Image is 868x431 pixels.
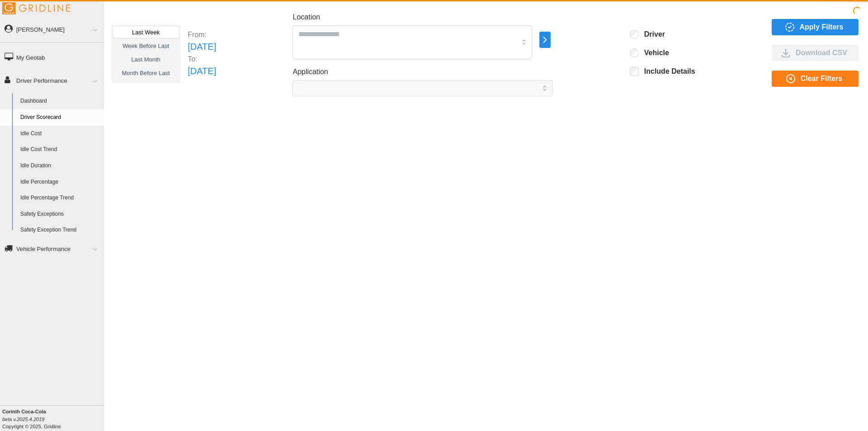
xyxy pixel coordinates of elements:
[800,19,844,35] span: Apply Filters
[2,417,44,422] i: beta v.2025.4.2019
[122,70,170,76] span: Month Before Last
[16,109,104,126] a: Driver Scorecard
[16,222,104,238] a: Safety Exception Trend
[772,19,859,35] button: Apply Filters
[16,93,104,109] a: Dashboard
[16,206,104,223] a: Safety Exceptions
[801,71,842,86] span: Clear Filters
[16,142,104,158] a: Idle Cost Trend
[16,190,104,206] a: Idle Percentage Trend
[2,2,70,14] img: Gridline
[639,48,669,57] label: Vehicle
[188,64,216,78] p: [DATE]
[772,45,859,61] button: Download CSV
[188,29,216,40] p: From:
[123,43,169,49] span: Week Before Last
[639,30,665,39] label: Driver
[16,126,104,142] a: Idle Cost
[16,174,104,190] a: Idle Percentage
[16,158,104,174] a: Idle Duration
[2,408,104,430] div: Copyright © 2025, Gridline
[2,409,46,414] b: Corinth Coca-Cola
[131,56,160,63] span: Last Month
[132,29,160,36] span: Last Week
[292,66,328,78] label: Application
[188,40,216,54] p: [DATE]
[292,12,320,23] label: Location
[639,67,695,76] label: Include Details
[772,71,859,87] button: Clear Filters
[188,54,216,64] p: To:
[796,45,847,61] span: Download CSV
